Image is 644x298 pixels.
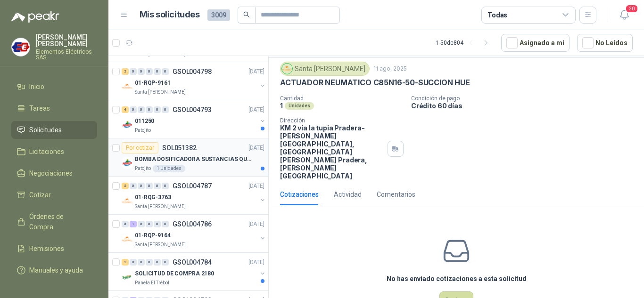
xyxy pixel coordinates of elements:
[130,68,137,75] div: 0
[122,259,129,266] div: 2
[387,274,527,284] h3: No has enviado cotizaciones a esta solicitud
[138,183,145,189] div: 0
[122,68,129,75] div: 2
[282,64,292,74] img: Company Logo
[146,221,153,227] div: 0
[154,221,161,227] div: 0
[162,221,169,227] div: 0
[248,258,264,267] p: [DATE]
[135,241,186,249] p: Santa [PERSON_NAME]
[122,272,133,283] img: Company Logo
[138,259,145,266] div: 0
[11,208,97,236] a: Órdenes de Compra
[248,105,264,114] p: [DATE]
[29,103,50,113] span: Tareas
[146,68,153,75] div: 0
[11,164,97,182] a: Negociaciones
[122,104,266,134] a: 4 0 0 0 0 0 GSOL004793[DATE] Company Logo011250Patojito
[122,218,266,249] a: 0 1 0 0 0 0 GSOL004786[DATE] Company Logo01-RQP-9164Santa [PERSON_NAME]
[146,106,153,113] div: 0
[162,183,169,189] div: 0
[135,117,154,126] p: 011250
[11,11,59,23] img: Logo peakr
[154,106,161,113] div: 0
[122,221,129,227] div: 0
[173,221,212,227] p: GSOL004786
[280,62,370,76] div: Santa [PERSON_NAME]
[135,203,186,210] p: Santa [PERSON_NAME]
[130,221,137,227] div: 1
[146,183,153,189] div: 0
[153,165,185,172] div: 1 Unidades
[11,121,97,139] a: Solicitudes
[173,106,212,113] p: GSOL004793
[29,81,44,92] span: Inicio
[377,189,415,200] div: Comentarios
[154,259,161,266] div: 0
[162,106,169,113] div: 0
[334,189,362,200] div: Actividad
[248,144,264,153] p: [DATE]
[11,99,97,117] a: Tareas
[138,68,145,75] div: 0
[411,95,640,102] p: Condición de pago
[135,231,171,240] p: 01-RQP-9164
[122,180,266,210] a: 2 0 0 0 0 0 GSOL004787[DATE] Company Logo01-RQG-3763Santa [PERSON_NAME]
[122,157,133,169] img: Company Logo
[487,10,507,20] div: Todas
[122,81,133,92] img: Company Logo
[29,146,64,157] span: Licitaciones
[135,279,169,287] p: Panela El Trébol
[248,67,264,76] p: [DATE]
[162,68,169,75] div: 0
[36,49,97,60] p: Elementos Eléctricos SAS
[248,182,264,191] p: [DATE]
[285,102,314,110] div: Unidades
[248,220,264,229] p: [DATE]
[138,106,145,113] div: 0
[146,259,153,266] div: 0
[11,261,97,279] a: Manuales y ayuda
[243,11,250,18] span: search
[11,186,97,204] a: Cotizar
[130,106,137,113] div: 0
[162,145,197,151] p: SOL051382
[280,102,283,110] p: 1
[135,79,171,88] p: 01-RQP-9161
[280,189,319,200] div: Cotizaciones
[280,124,384,180] p: KM 2 vía la tupia Pradera-[PERSON_NAME][GEOGRAPHIC_DATA], [GEOGRAPHIC_DATA][PERSON_NAME] Pradera ...
[207,9,230,21] span: 3009
[135,89,186,96] p: Santa [PERSON_NAME]
[29,190,51,200] span: Cotizar
[501,34,570,52] button: Asignado a mi
[135,155,252,164] p: BOMBA DOSIFICADORA SUSTANCIAS QUIMICAS
[138,221,145,227] div: 0
[280,117,384,124] p: Dirección
[373,64,407,73] p: 11 ago, 2025
[154,68,161,75] div: 0
[29,265,83,275] span: Manuales y ayuda
[122,257,266,287] a: 2 0 0 0 0 0 GSOL004784[DATE] Company LogoSOLICITUD DE COMPRA 2180Panela El Trébol
[616,7,633,24] button: 20
[108,138,268,177] a: Por cotizarSOL051382[DATE] Company LogoBOMBA DOSIFICADORA SUSTANCIAS QUIMICASPatojito1 Unidades
[122,66,266,96] a: 2 0 0 0 0 0 GSOL004798[DATE] Company Logo01-RQP-9161Santa [PERSON_NAME]
[154,183,161,189] div: 0
[122,183,129,189] div: 2
[173,259,212,266] p: GSOL004784
[135,165,151,172] p: Patojito
[29,168,73,178] span: Negociaciones
[135,193,171,202] p: 01-RQG-3763
[625,4,638,13] span: 20
[29,243,64,254] span: Remisiones
[162,259,169,266] div: 0
[122,234,133,245] img: Company Logo
[29,125,62,135] span: Solicitudes
[11,143,97,161] a: Licitaciones
[122,195,133,207] img: Company Logo
[436,35,494,50] div: 1 - 50 de 804
[135,127,151,134] p: Patojito
[11,78,97,96] a: Inicio
[577,34,633,52] button: No Leídos
[11,240,97,258] a: Remisiones
[122,142,158,153] div: Por cotizar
